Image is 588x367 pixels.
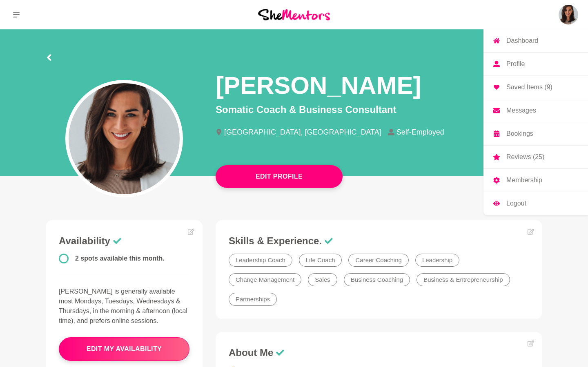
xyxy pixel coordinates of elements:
a: Dashboard [483,29,588,52]
img: She Mentors Logo [258,9,330,20]
button: edit my availability [59,337,189,361]
h3: About Me [229,347,529,359]
p: Messages [506,107,536,114]
a: Saved Items (9) [483,76,588,99]
p: Reviews (25) [506,154,544,160]
li: [GEOGRAPHIC_DATA], [GEOGRAPHIC_DATA] [216,128,388,136]
a: Profile [483,53,588,75]
img: Honorata Janas [559,5,578,24]
p: Saved Items (9) [506,84,552,91]
a: Reviews (25) [483,146,588,168]
p: Dashboard [506,38,538,44]
p: [PERSON_NAME] is generally available most Mondays, Tuesdays, Wednesdays & Thursdays, in the morni... [59,287,189,326]
a: Honorata JanasDashboardProfileSaved Items (9)MessagesBookingsReviews (25)MembershipLogout [559,5,578,24]
h1: [PERSON_NAME] [216,70,421,101]
a: Messages [483,99,588,122]
h3: Availability [59,235,189,247]
button: Edit Profile [216,165,343,188]
p: Membership [506,177,542,183]
p: Bookings [506,130,533,137]
a: Bookings [483,122,588,145]
p: Profile [506,61,525,67]
span: 2 spots available this month. [75,255,165,262]
li: Self-Employed [388,128,451,136]
h3: Skills & Experience. [229,235,529,247]
p: Somatic Coach & Business Consultant [216,102,542,117]
p: Logout [506,200,526,207]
